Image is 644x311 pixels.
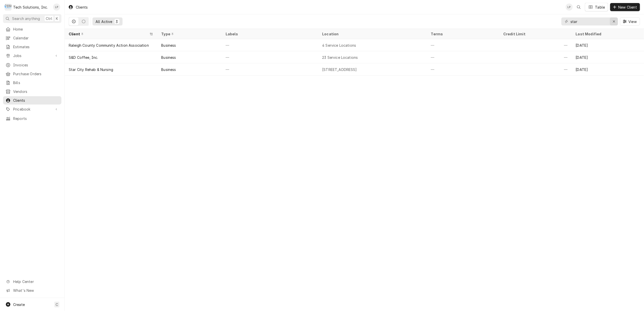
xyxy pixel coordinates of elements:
button: Search anythingCtrlK [3,14,61,23]
div: Credit Limit [503,31,566,37]
div: Lisa Paschal's Avatar [53,4,60,11]
a: Clients [3,96,61,105]
span: What's New [13,288,58,293]
span: Search anything [12,16,40,21]
span: Help Center [13,279,58,284]
a: Estimates [3,43,61,51]
span: Estimates [13,44,59,49]
div: — [499,63,571,75]
div: — [222,51,318,63]
a: Calendar [3,34,61,42]
span: Jobs [13,53,51,58]
div: 23 Service Locations [322,55,358,60]
button: View [620,17,640,25]
div: 4 Service Locations [322,43,356,48]
a: Purchase Orders [3,70,61,78]
input: Keyword search [570,17,608,25]
div: Raleigh County Community Action Association [69,43,149,48]
span: Invoices [13,62,59,68]
div: Tech Solutions, Inc.'s Avatar [5,4,12,11]
div: T [5,4,12,11]
a: Vendors [3,87,61,96]
div: — [499,51,571,63]
div: 3 [115,19,118,24]
div: — [427,51,499,63]
button: Erase input [610,17,618,25]
span: Pricebook [13,107,51,112]
span: Ctrl [46,16,52,21]
div: Table [595,5,605,10]
div: Last Modified [576,31,639,37]
a: Home [3,25,61,33]
div: Terms [431,31,494,37]
div: — [427,63,499,75]
span: Purchase Orders [13,71,59,76]
span: Create [13,302,25,307]
div: [STREET_ADDRESS] [322,67,357,72]
span: Home [13,27,59,32]
div: Lisa Paschal's Avatar [566,4,573,11]
span: Clients [13,98,59,103]
a: Invoices [3,61,61,69]
button: New Client [610,3,640,11]
a: Go to Help Center [3,277,61,286]
div: — [499,39,571,51]
span: K [56,16,58,21]
a: Reports [3,114,61,123]
span: Reports [13,116,59,121]
div: — [222,63,318,75]
div: Client [69,31,148,37]
div: Business [161,55,176,60]
div: Business [161,67,176,72]
div: LP [566,4,573,11]
span: New Client [617,5,638,10]
div: — [222,39,318,51]
span: C [56,302,58,307]
div: [DATE] [572,39,644,51]
div: Labels [226,31,314,37]
div: Business [161,43,176,48]
div: [DATE] [572,51,644,63]
button: Open search [575,3,583,11]
div: All Active [96,19,112,24]
span: Bills [13,80,59,85]
div: Star City Rehab & Nursing [69,67,113,72]
div: [DATE] [572,63,644,75]
span: Calendar [13,35,59,41]
a: Go to Pricebook [3,105,61,113]
a: Bills [3,79,61,87]
div: Location [322,31,423,37]
div: LP [53,4,60,11]
a: Go to What's New [3,286,61,295]
span: View [627,19,638,24]
div: S&D Coffee, Inc. [69,55,98,60]
div: — [427,39,499,51]
span: Vendors [13,89,59,94]
div: Type [161,31,216,37]
a: Go to Jobs [3,51,61,60]
div: Tech Solutions, Inc. [13,5,48,10]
